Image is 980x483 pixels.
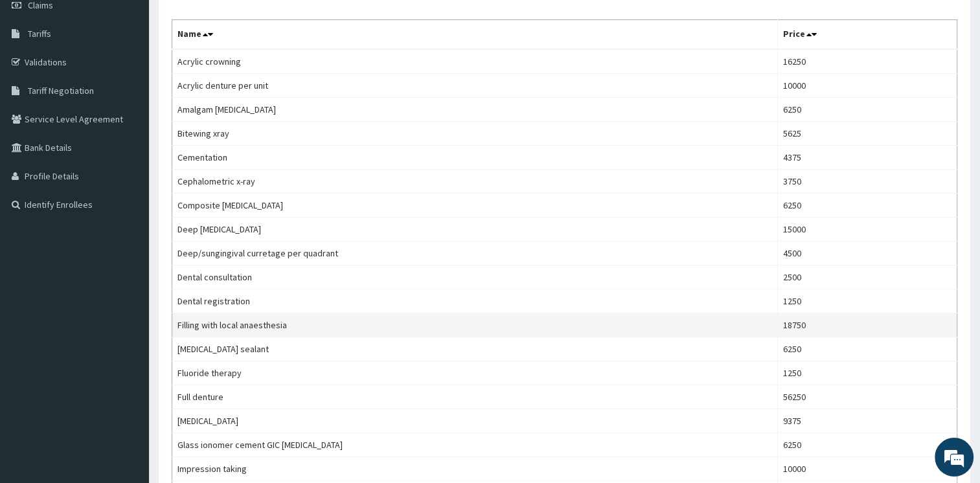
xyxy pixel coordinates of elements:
td: Dental consultation [172,265,778,289]
td: Glass ionomer cement GIC [MEDICAL_DATA] [172,433,778,457]
td: Composite [MEDICAL_DATA] [172,194,778,218]
td: Bitewing xray [172,122,778,146]
td: 16250 [777,49,957,74]
td: 6250 [777,433,957,457]
th: Price [777,20,957,50]
td: Cementation [172,146,778,170]
td: 6250 [777,337,957,361]
td: Filling with local anaesthesia [172,313,778,337]
th: Name [172,20,778,50]
div: Chat with us now [67,73,218,89]
td: Dental registration [172,289,778,313]
td: 1250 [777,361,957,385]
td: 3750 [777,170,957,194]
td: Full denture [172,385,778,409]
td: 18750 [777,313,957,337]
span: We're online! [75,153,179,284]
td: [MEDICAL_DATA] sealant [172,337,778,361]
td: Fluoride therapy [172,361,778,385]
td: Acrylic denture per unit [172,74,778,98]
td: 56250 [777,385,957,409]
td: 1250 [777,289,957,313]
td: 4375 [777,146,957,170]
td: [MEDICAL_DATA] [172,409,778,433]
td: 10000 [777,457,957,481]
div: Minimize live chat window [212,6,244,38]
td: 6250 [777,194,957,218]
td: 2500 [777,265,957,289]
td: Amalgam [MEDICAL_DATA] [172,98,778,122]
img: d_794563401_company_1708531726252_794563401 [24,65,52,97]
td: Impression taking [172,457,778,481]
td: 10000 [777,74,957,98]
td: Deep [MEDICAL_DATA] [172,218,778,241]
span: Tariffs [28,28,51,39]
td: 5625 [777,122,957,146]
span: Tariff Negotiation [28,85,94,96]
td: 15000 [777,218,957,241]
td: 9375 [777,409,957,433]
td: Deep/sungingival curretage per quadrant [172,241,778,265]
td: Acrylic crowning [172,49,778,74]
td: 4500 [777,241,957,265]
td: 6250 [777,98,957,122]
td: Cephalometric x-ray [172,170,778,194]
textarea: Type your message and hit 'Enter' [6,335,247,380]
